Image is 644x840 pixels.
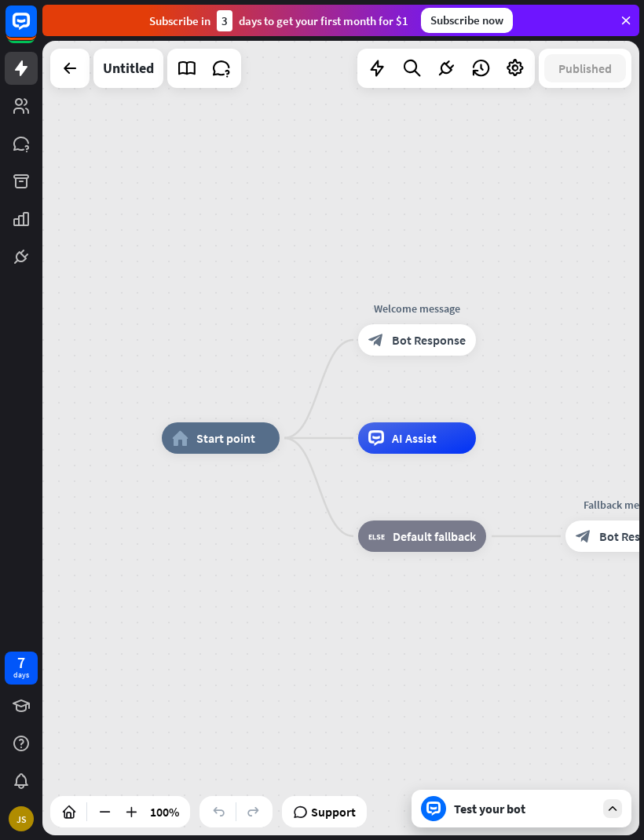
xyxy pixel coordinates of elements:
[9,806,34,831] div: JS
[311,799,356,824] span: Support
[421,8,513,33] div: Subscribe now
[576,528,591,544] i: block_bot_response
[368,528,385,544] i: block_fallback
[172,430,188,446] i: home_2
[5,652,38,685] a: 7 days
[13,670,29,681] div: days
[196,430,255,446] span: Start point
[346,301,488,316] div: Welcome message
[392,332,466,348] span: Bot Response
[17,656,25,670] div: 7
[544,54,626,82] button: Published
[393,528,476,544] span: Default fallback
[454,801,595,816] div: Test your bot
[217,10,232,31] div: 3
[145,799,184,824] div: 100%
[103,49,154,88] div: Untitled
[368,332,384,348] i: block_bot_response
[13,6,60,53] button: Open LiveChat chat widget
[392,430,437,446] span: AI Assist
[149,10,408,31] div: Subscribe in days to get your first month for $1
